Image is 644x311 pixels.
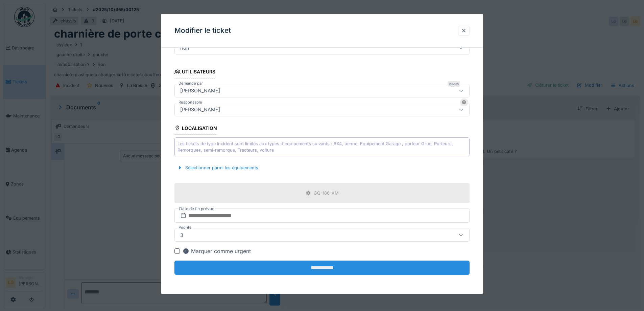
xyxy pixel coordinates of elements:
div: [PERSON_NAME] [177,87,223,94]
div: Marquer comme urgent [183,247,251,256]
label: Date de fin prévue [178,205,215,213]
div: 3 [177,231,186,239]
div: Sélectionner parmi les équipements [174,163,261,172]
h3: Modifier le ticket [174,26,231,35]
div: non [177,44,192,52]
div: GQ-186-KM [314,190,339,197]
label: Demandé par [177,81,204,86]
div: [PERSON_NAME] [177,106,223,113]
div: Requis [448,81,460,87]
div: Les tickets de type Incident sont limités aux types d'équipements suivants : 8X4, benne, Equipeme... [177,140,467,153]
label: Responsable [177,99,204,105]
div: Localisation [174,123,217,135]
div: Utilisateurs [174,67,215,79]
label: Priorité [177,225,193,231]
